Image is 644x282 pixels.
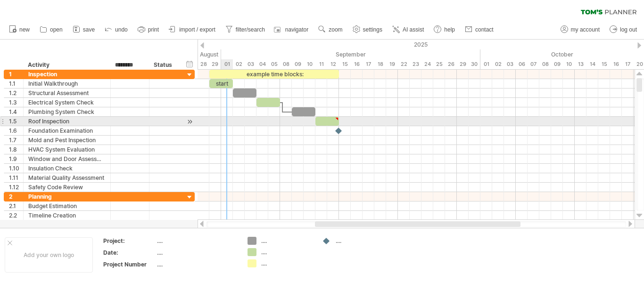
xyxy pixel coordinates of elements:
[586,59,598,69] div: Tuesday, 14 October 2025
[28,60,105,70] div: Activity
[315,59,327,69] div: Thursday, 11 September 2025
[272,24,311,36] a: navigator
[70,24,98,36] a: save
[575,59,586,69] div: Monday, 13 October 2025
[350,24,385,36] a: settings
[115,26,128,33] span: undo
[28,126,106,135] div: Foundation Examination
[469,59,480,69] div: Tuesday, 30 September 2025
[50,26,63,33] span: open
[336,237,387,245] div: ....
[157,249,236,257] div: ....
[9,89,23,97] div: 1.2
[329,26,342,33] span: zoom
[5,237,93,273] div: Add your own logo
[9,164,23,173] div: 1.10
[179,26,215,33] span: import / export
[261,259,313,267] div: ....
[563,59,575,69] div: Friday, 10 October 2025
[157,237,236,245] div: ....
[9,126,23,135] div: 1.6
[28,192,106,201] div: Planning
[223,24,268,36] a: filter/search
[103,237,155,245] div: Project:
[28,201,106,210] div: Budget Estimation
[209,79,233,88] div: start
[135,24,162,36] a: print
[9,192,23,201] div: 2
[598,59,610,69] div: Wednesday, 15 October 2025
[551,59,563,69] div: Thursday, 9 October 2025
[386,59,398,69] div: Friday, 19 September 2025
[9,117,23,126] div: 1.5
[558,24,603,36] a: my account
[480,59,492,69] div: Wednesday, 1 October 2025
[9,183,23,192] div: 1.12
[28,164,106,173] div: Insulation Check
[28,154,106,163] div: Window and Door Assessment
[83,26,95,33] span: save
[445,59,457,69] div: Friday, 26 September 2025
[28,70,106,79] div: Inspection
[292,59,304,69] div: Tuesday, 9 September 2025
[539,59,551,69] div: Wednesday, 8 October 2025
[607,24,640,36] a: log out
[28,89,106,97] div: Structural Assessment
[9,211,23,220] div: 2.2
[148,26,159,33] span: print
[9,173,23,182] div: 1.11
[221,59,233,69] div: Monday, 1 September 2025
[9,70,23,79] div: 1
[280,59,292,69] div: Monday, 8 September 2025
[431,24,458,36] a: help
[9,79,23,88] div: 1.1
[351,59,363,69] div: Tuesday, 16 September 2025
[236,26,265,33] span: filter/search
[374,59,386,69] div: Thursday, 18 September 2025
[221,49,480,59] div: September 2025
[444,26,455,33] span: help
[504,59,516,69] div: Friday, 3 October 2025
[209,70,339,79] div: example time blocks:
[245,59,256,69] div: Wednesday, 3 September 2025
[620,26,637,33] span: log out
[28,211,106,220] div: Timeline Creation
[185,117,194,127] div: scroll to activity
[462,24,496,36] a: contact
[198,59,209,69] div: Thursday, 28 August 2025
[261,248,313,256] div: ....
[316,24,345,36] a: zoom
[403,26,424,33] span: AI assist
[304,59,315,69] div: Wednesday, 10 September 2025
[571,26,600,33] span: my account
[209,59,221,69] div: Friday, 29 August 2025
[9,154,23,163] div: 1.9
[410,59,421,69] div: Tuesday, 23 September 2025
[261,237,313,245] div: ....
[339,59,351,69] div: Monday, 15 September 2025
[157,260,236,268] div: ....
[28,79,106,88] div: Initial Walkthrough
[610,59,622,69] div: Thursday, 16 October 2025
[492,59,504,69] div: Thursday, 2 October 2025
[475,26,494,33] span: contact
[28,173,106,182] div: Material Quality Assessment
[398,59,410,69] div: Monday, 22 September 2025
[154,60,174,70] div: Status
[457,59,469,69] div: Monday, 29 September 2025
[622,59,634,69] div: Friday, 17 October 2025
[28,117,106,126] div: Roof Inspection
[390,24,427,36] a: AI assist
[285,26,308,33] span: navigator
[363,59,374,69] div: Wednesday, 17 September 2025
[528,59,539,69] div: Tuesday, 7 October 2025
[19,26,30,33] span: new
[433,59,445,69] div: Thursday, 25 September 2025
[9,136,23,145] div: 1.7
[9,145,23,154] div: 1.8
[166,24,218,36] a: import / export
[28,98,106,107] div: Electrical System Check
[9,107,23,116] div: 1.4
[516,59,528,69] div: Monday, 6 October 2025
[103,249,155,257] div: Date:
